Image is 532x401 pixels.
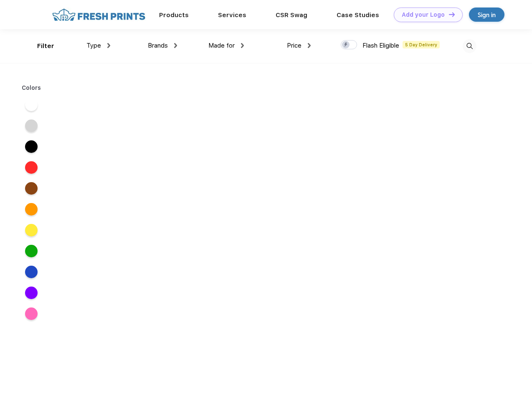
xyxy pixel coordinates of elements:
a: CSR Swag [276,11,307,19]
div: Add your Logo [402,11,445,18]
div: Colors [15,84,48,92]
img: dropdown.png [241,43,244,48]
img: DT [449,12,455,17]
a: Services [218,11,246,19]
img: desktop_search.svg [463,39,476,53]
span: Price [287,42,301,49]
span: Brands [148,42,168,49]
span: Made for [208,42,235,49]
div: Filter [37,41,54,51]
a: Sign in [469,8,504,22]
span: Type [86,42,101,49]
img: fo%20logo%202.webp [50,8,148,22]
img: dropdown.png [308,43,311,48]
img: dropdown.png [174,43,177,48]
img: dropdown.png [107,43,110,48]
a: Products [159,11,189,19]
span: Flash Eligible [362,42,399,49]
div: Sign in [478,10,496,20]
span: 5 Day Delivery [403,41,440,48]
